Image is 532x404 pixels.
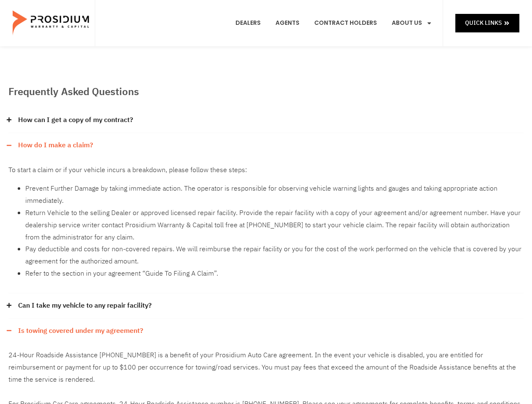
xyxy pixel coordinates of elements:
[229,8,267,39] a: Dealers
[25,207,524,243] li: Return Vehicle to the selling Dealer or approved licensed repair facility. Provide the repair fac...
[8,133,524,158] div: How do I make a claim?
[8,84,524,99] h2: Frequently Asked Questions
[8,319,524,343] div: Is towing covered under my agreement?
[8,158,524,293] div: How do I make a claim?
[385,8,438,39] a: About Us
[18,300,152,312] a: Can I take my vehicle to any repair facility?
[18,325,143,337] a: Is towing covered under my agreement?
[25,183,524,207] li: Prevent Further Damage by taking immediate action. The operator is responsible for observing vehi...
[25,243,524,268] li: Pay deductible and costs for non-covered repairs. We will reimburse the repair facility or you fo...
[269,8,306,39] a: Agents
[8,108,524,133] div: How can I get a copy of my contract?
[8,164,524,176] p: To start a claim or if your vehicle incurs a breakdown, please follow these steps:
[465,18,502,28] span: Quick Links
[189,1,216,7] span: Last Name
[8,293,524,319] div: Can I take my vehicle to any repair facility?
[18,139,93,151] a: How do I make a claim?
[455,14,519,32] a: Quick Links
[25,268,524,280] li: Refer to the section in your agreement “Guide To Filing A Claim”.
[18,114,133,126] a: How can I get a copy of my contract?
[308,8,383,39] a: Contract Holders
[229,8,438,39] nav: Menu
